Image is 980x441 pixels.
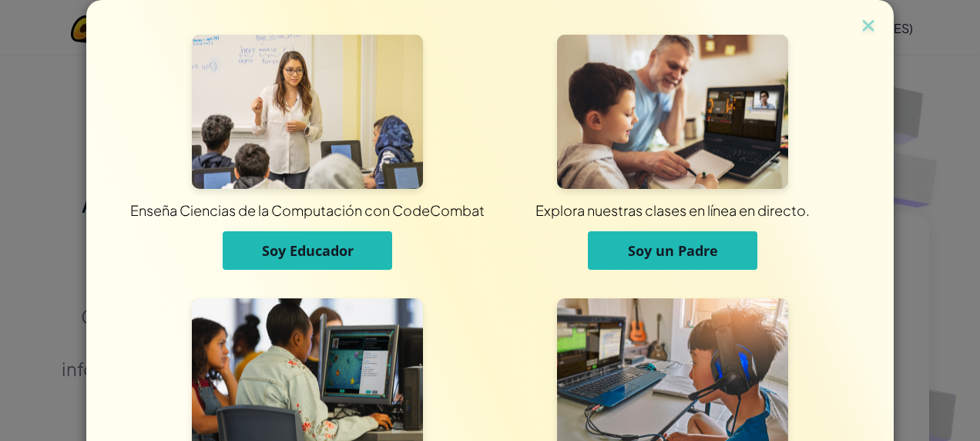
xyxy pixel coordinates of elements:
img: Para Padres [557,35,788,189]
span: Soy un Padre [628,241,718,260]
img: close icon [858,15,878,39]
button: Soy un Padre [588,231,757,270]
span: Soy Educador [262,241,354,260]
img: Para Educadores [192,35,423,189]
button: Soy Educador [223,231,392,270]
